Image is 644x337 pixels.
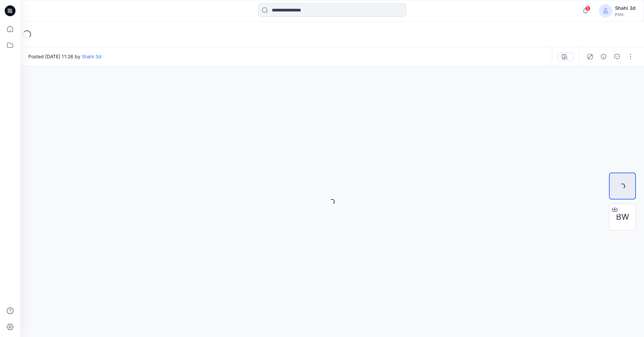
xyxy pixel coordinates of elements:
[615,4,636,12] div: Shahi 3d
[603,8,608,13] svg: avatar
[28,53,101,60] span: Posted [DATE] 11:26 by
[616,211,629,223] span: BW
[615,12,636,17] div: PVH
[585,6,590,11] span: 5
[82,54,101,59] a: Shahi 3d
[598,51,609,62] button: Details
